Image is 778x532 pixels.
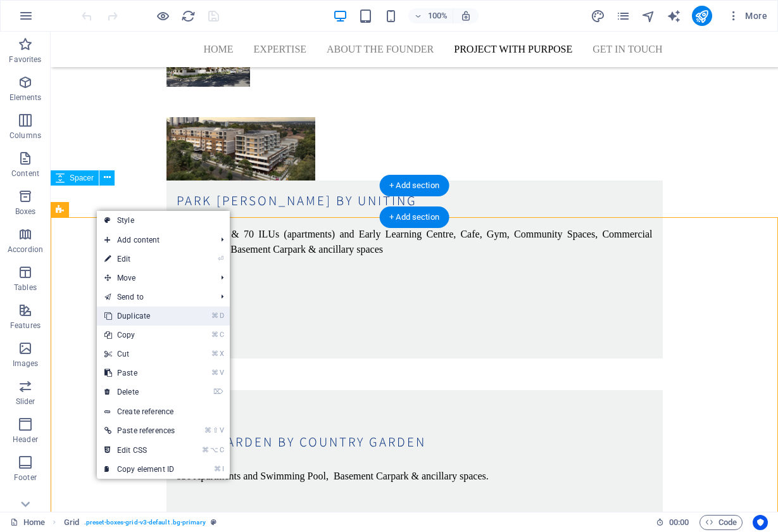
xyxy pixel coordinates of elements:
[97,345,182,364] a: ⌘XCut
[211,312,218,320] i: ⌘
[97,269,211,288] span: Move
[202,446,209,454] i: ⌘
[213,388,223,396] i: ⌦
[379,206,449,228] div: + Add section
[9,92,42,103] p: Elements
[9,54,41,65] p: Favorites
[97,231,211,250] span: Add content
[220,426,223,434] i: V
[10,515,45,530] a: Click to cancel selection. Double-click to open Pages
[427,8,448,23] h6: 100%
[591,9,605,23] i: Design (Ctrl+Alt+Y)
[70,174,94,182] span: Spacer
[97,364,182,383] a: ⌘VPaste
[180,8,196,23] button: reload
[641,9,656,23] i: Navigator
[13,358,39,369] p: Images
[722,6,772,26] button: More
[656,515,689,530] h6: Session time
[220,446,223,454] i: C
[14,472,37,483] p: Footer
[64,515,79,530] span: Click to select. Double-click to edit
[97,211,230,230] a: Style
[214,465,221,473] i: ⌘
[210,446,218,454] i: ⌥
[220,312,223,320] i: D
[667,8,682,23] button: text_generator
[97,307,182,326] a: ⌘DDuplicate
[692,6,712,26] button: publish
[97,441,182,460] a: ⌘⌥CEdit CSS
[753,515,768,530] button: Usercentrics
[213,426,218,434] i: ⇧
[204,426,211,434] i: ⌘
[616,8,631,23] button: pages
[155,8,170,23] button: Click here to leave preview mode and continue editing
[10,320,41,331] p: Features
[211,331,218,339] i: ⌘
[669,515,689,530] span: 00 00
[616,9,631,23] i: Pages (Ctrl+Alt+S)
[11,168,39,179] p: Content
[705,515,737,530] span: Code
[181,9,196,23] i: Reload page
[64,515,216,530] nav: breadcrumb
[84,515,206,530] span: . preset-boxes-grid-v3-default .bg-primary
[16,396,35,407] p: Slider
[97,402,230,421] a: Create reference
[220,369,223,377] i: V
[97,326,182,345] a: ⌘CCopy
[97,288,211,307] a: Send to
[591,8,606,23] button: design
[222,465,223,473] i: I
[8,244,43,255] p: Accordion
[460,10,472,22] i: On resize automatically adjust zoom level to fit chosen device.
[700,515,743,530] button: Code
[220,350,223,358] i: X
[641,8,656,23] button: navigator
[678,517,680,527] span: :
[14,282,37,293] p: Tables
[9,130,41,141] p: Columns
[727,9,767,22] span: More
[379,175,449,196] div: + Add section
[211,369,218,377] i: ⌘
[97,250,182,269] a: ⏎Edit
[97,421,182,440] a: ⌘⇧VPaste references
[667,9,681,23] i: AI Writer
[220,331,223,339] i: C
[97,383,182,402] a: ⌦Delete
[13,434,38,445] p: Header
[408,8,453,23] button: 100%
[97,460,182,479] a: ⌘ICopy element ID
[218,255,223,263] i: ⏎
[211,519,216,526] i: This element is a customizable preset
[694,9,709,23] i: Publish
[211,350,218,358] i: ⌘
[15,206,36,217] p: Boxes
